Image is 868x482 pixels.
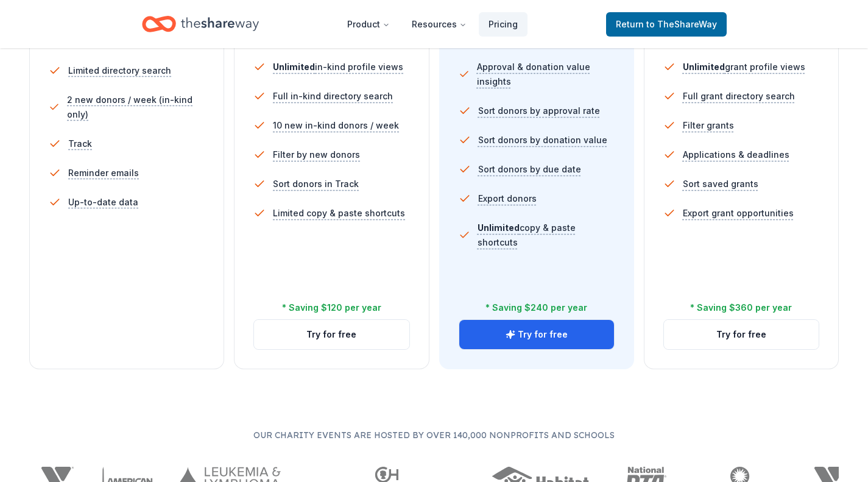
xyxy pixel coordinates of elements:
button: Try for free [459,320,614,349]
span: Up-to-date data [68,195,138,210]
button: Try for free [664,320,819,349]
button: Resources [402,12,476,37]
span: Full in-kind directory search [273,89,393,104]
span: grant profile views [683,62,805,72]
div: * Saving $120 per year [282,300,381,315]
a: Home [142,10,259,38]
span: Export grant opportunities [683,206,794,221]
span: Sort donors by due date [478,162,581,177]
span: Sort donors by donation value [478,133,607,147]
span: copy & paste shortcuts [478,222,576,247]
button: Try for free [254,320,409,349]
span: Return [616,17,717,32]
span: Filter grants [683,118,734,133]
span: Track [68,136,92,151]
p: Our charity events are hosted by over 140,000 nonprofits and schools [29,428,839,442]
span: Sort saved grants [683,177,758,191]
span: to TheShareWay [646,19,717,29]
div: * Saving $360 per year [690,300,792,315]
span: Sort donors by approval rate [478,104,600,118]
span: Unlimited [273,62,315,72]
span: Full grant directory search [683,89,795,104]
span: Unlimited [683,62,725,72]
span: 10 new in-kind donors / week [273,118,399,133]
div: * Saving $240 per year [485,300,587,315]
span: Limited copy & paste shortcuts [273,206,405,221]
a: Pricing [479,12,528,37]
span: Limited directory search [68,63,171,78]
span: Applications & deadlines [683,147,789,162]
span: Export donors [478,191,537,206]
span: Approval & donation value insights [477,60,615,89]
nav: Main [337,10,528,38]
span: Unlimited [478,222,520,233]
span: 2 new donors / week (in-kind only) [67,93,205,122]
span: Filter by new donors [273,147,360,162]
span: in-kind profile views [273,62,403,72]
span: Reminder emails [68,166,139,180]
button: Product [337,12,400,37]
span: Sort donors in Track [273,177,359,191]
a: Returnto TheShareWay [606,12,727,37]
